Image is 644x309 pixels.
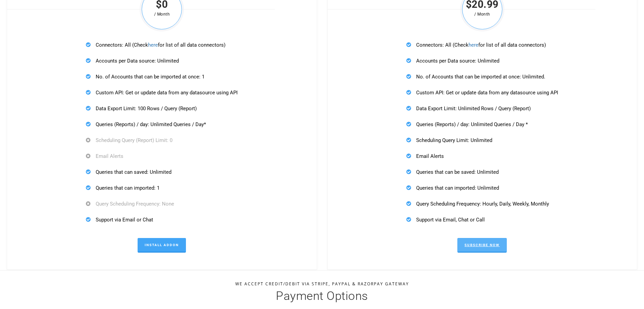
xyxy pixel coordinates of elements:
span: / Month [460,10,504,18]
p: Email Alerts [86,152,238,160]
p: Custom API: Get or update data from any datasource using API [86,88,238,97]
p: Queries that can imported: 1 [86,184,238,192]
p: Queries that can be saved: Unlimited [406,168,558,176]
p: Queries (Reports) / day: Unlimited Queries / Day* [86,120,238,128]
p: Queries (Reports) / day: Unlimited Queries / Day * [406,120,558,128]
p: No. of Accounts that can be imported at once: 1 [86,72,238,81]
p: Connectors: All (Check for list of all data connectors) [406,41,558,49]
p: Accounts per Data source: Unlimited [406,56,558,65]
a: Subscribe Now [457,238,507,253]
p: Scheduling Query Limit: Unlimited [406,136,558,144]
p: Scheduling Query (Report) Limit: 0 [86,136,238,144]
span: $0 [140,0,184,8]
h5: We Accept Credit/Debit Via Stripe, Paypal & Razorpay Gateway [7,282,637,286]
p: Queries that can imported: Unlimited [406,184,558,192]
span: / Month [140,10,184,18]
p: Support via Email, Chat or Call [406,215,558,224]
p: Connectors: All (Check for list of all data connectors) [86,41,238,49]
p: Accounts per Data source: Unlimited [86,56,238,65]
p: Query Scheduling Frequency: None [86,199,238,208]
p: Data Export Limit: Unlimited Rows / Query (Report) [406,104,558,113]
a: Install Addon [138,238,186,253]
a: here [469,42,478,48]
p: Custom API: Get or update data from any datasource using API [406,88,558,97]
p: Data Export Limit: 100 Rows / Query (Report) [86,104,238,113]
div: Widget de chat [610,277,644,309]
iframe: Chat Widget [610,277,644,309]
span: $20.99 [460,0,504,8]
p: No. of Accounts that can be imported at once: Unlimited. [406,72,558,81]
h3: Payment Options [7,290,637,302]
p: Query Scheduling Frequency: Hourly, Daily, Weekly, Monthly [406,199,558,208]
p: Support via Email or Chat [86,215,238,224]
p: Queries that can saved: Unlimited [86,168,238,176]
a: here [148,42,158,48]
p: Email Alerts [406,152,558,160]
